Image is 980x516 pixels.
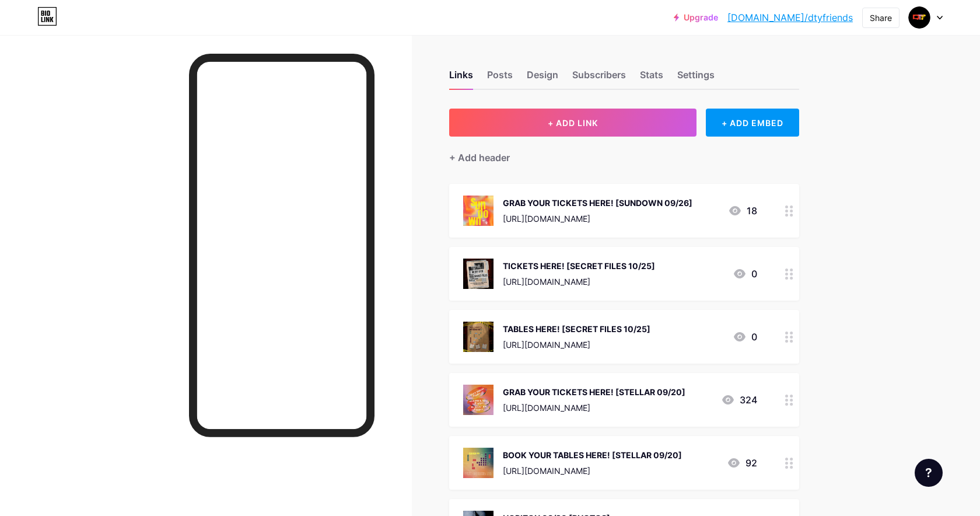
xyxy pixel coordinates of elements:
a: [DOMAIN_NAME]/dtyfriends [727,11,853,25]
div: 18 [728,204,757,218]
div: 0 [733,267,757,281]
div: TICKETS HERE! [SECRET FILES 10/25] [503,260,655,272]
div: GRAB YOUR TICKETS HERE! [STELLAR 09/20] [503,386,685,398]
div: Posts [487,68,513,89]
div: GRAB YOUR TICKETS HERE! [SUNDOWN 09/26] [503,197,692,209]
img: GRAB YOUR TICKETS HERE! [STELLAR 09/20] [463,385,494,415]
div: [URL][DOMAIN_NAME] [503,212,692,225]
img: TICKETS HERE! [SECRET FILES 10/25] [463,259,494,289]
img: Don't tell your friends [908,6,930,29]
div: + Add header [449,151,510,165]
div: Share [870,12,892,24]
div: + ADD EMBED [706,109,799,137]
div: [URL][DOMAIN_NAME] [503,402,685,414]
div: 92 [727,456,757,470]
button: + ADD LINK [449,109,697,137]
div: Links [449,68,473,89]
img: TABLES HERE! [SECRET FILES 10/25] [463,322,494,352]
div: 324 [721,393,757,407]
div: [URL][DOMAIN_NAME] [503,339,650,351]
div: [URL][DOMAIN_NAME] [503,465,682,477]
div: Settings [677,68,715,89]
div: 0 [733,330,757,344]
img: BOOK YOUR TABLES HERE! [STELLAR 09/20] [463,448,494,478]
span: + ADD LINK [548,118,598,128]
div: TABLES HERE! [SECRET FILES 10/25] [503,323,650,335]
div: BOOK YOUR TABLES HERE! [STELLAR 09/20] [503,449,682,461]
div: Stats [640,68,663,89]
div: [URL][DOMAIN_NAME] [503,276,655,288]
div: Design [527,68,558,89]
a: Upgrade [674,13,718,22]
div: Subscribers [572,68,626,89]
img: GRAB YOUR TICKETS HERE! [SUNDOWN 09/26] [463,196,494,226]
